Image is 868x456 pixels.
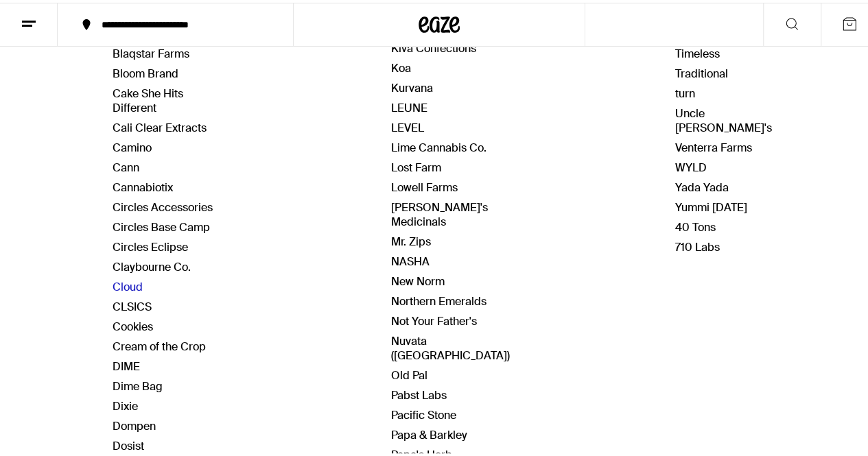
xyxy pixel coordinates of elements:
a: Dosist [113,436,144,451]
a: DIME [113,357,140,371]
a: 710 Labs [675,237,720,252]
a: Venterra Farms [675,138,752,152]
a: Kurvana [391,78,433,93]
a: New Norm [391,272,445,286]
a: Cali Clear Extracts [113,118,207,132]
a: Cookies [113,317,153,331]
a: Lowell Farms [391,178,458,192]
a: Circles Base Camp [113,217,210,232]
a: CLSICS [113,297,152,311]
a: Traditional [675,64,728,78]
a: Old Pal [391,365,427,380]
a: Pabst Labs [391,385,447,400]
a: LEUNE [391,98,427,112]
a: WYLD [675,158,707,172]
a: Lime Cannabis Co. [391,138,486,152]
a: Cloud [113,277,143,291]
a: Not Your Father's [391,311,477,326]
a: NASHA [391,252,430,266]
a: Cann [113,158,139,172]
a: Camino [113,138,152,152]
a: Circles Eclipse [113,237,188,252]
a: Mr. Zips [391,232,431,246]
a: Yummi [DATE] [675,197,747,212]
span: Hi. Need any help? [8,10,99,21]
a: Cannabiotix [113,178,173,192]
a: Circles Accessories [113,197,213,212]
a: Northern Emeralds [391,291,486,306]
a: turn [675,84,695,98]
a: Dompen [113,416,156,431]
a: Yada Yada [675,178,729,192]
a: Dixie [113,396,138,411]
a: Nuvata ([GEOGRAPHIC_DATA]) [391,331,510,360]
a: Cake She Hits Different [113,84,183,112]
a: Koa [391,58,411,73]
a: Bloom Brand [113,64,178,78]
a: Dime Bag [113,376,163,391]
a: Timeless [675,44,720,58]
a: Papa & Barkley [391,425,467,440]
a: Uncle [PERSON_NAME]'s [675,104,772,132]
a: Kiva Confections [391,38,476,53]
a: LEVEL [391,118,424,132]
a: Claybourne Co. [113,257,191,272]
a: Cream of the Crop [113,337,206,351]
a: Pacific Stone [391,405,456,420]
a: 40 Tons [675,217,716,232]
a: [PERSON_NAME]'s Medicinals [391,197,488,226]
a: Lost Farm [391,158,441,172]
a: Blaqstar Farms [113,44,189,58]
